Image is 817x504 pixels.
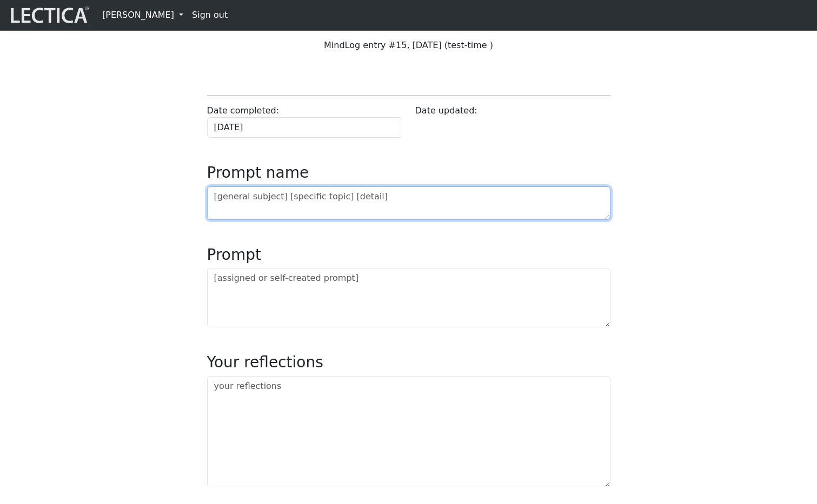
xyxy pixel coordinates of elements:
label: Date completed: [207,104,280,117]
p: MindLog entry #15, [DATE] (test-time ) [207,39,610,52]
a: [PERSON_NAME] [98,4,188,26]
img: lecticalive [8,5,89,25]
div: Date updated: [409,104,617,138]
h3: Prompt name [207,164,610,182]
h3: Your reflections [207,353,610,372]
a: Sign out [188,4,232,26]
h3: Prompt [207,246,610,264]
